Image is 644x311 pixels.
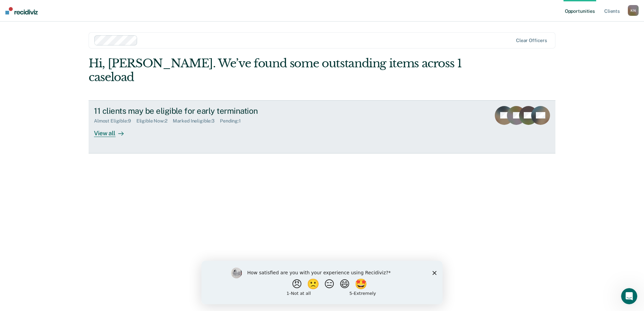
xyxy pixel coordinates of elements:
[136,118,173,124] div: Eligible Now : 2
[94,106,330,116] div: 11 clients may be eligible for early termination
[173,118,220,124] div: Marked Ineligible : 3
[628,5,639,16] div: K N
[516,38,547,43] div: Clear officers
[628,5,639,16] button: KN
[5,7,38,14] img: Recidiviz
[89,100,555,153] a: 11 clients may be eligible for early terminationAlmost Eligible:9Eligible Now:2Marked Ineligible:...
[89,57,462,84] div: Hi, [PERSON_NAME]. We’ve found some outstanding items across 1 caseload
[94,118,136,124] div: Almost Eligible : 9
[621,288,637,304] iframe: Intercom live chat
[201,261,443,304] iframe: Survey by Kim from Recidiviz
[94,124,132,137] div: View all
[220,118,246,124] div: Pending : 1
